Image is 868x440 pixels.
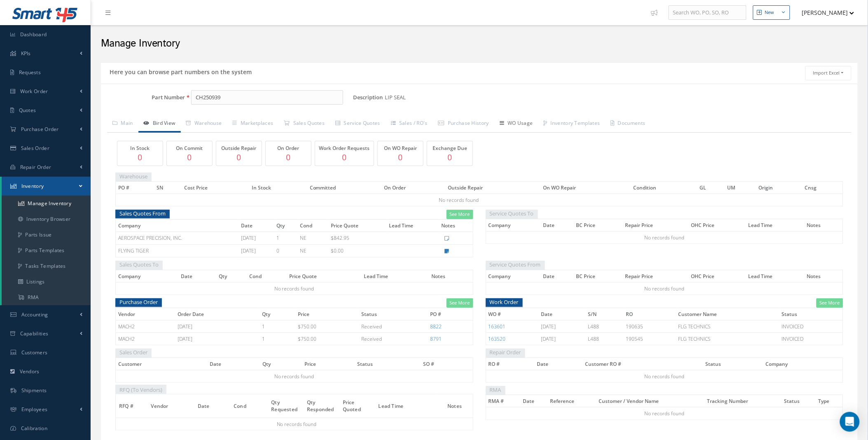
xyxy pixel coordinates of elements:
[307,182,382,194] th: Committed
[154,182,182,194] th: SN
[116,358,207,370] th: Customer
[583,358,703,370] th: Customer RO #
[794,5,854,21] button: [PERSON_NAME]
[2,196,91,211] a: Manage Inventory
[447,298,473,308] a: See More
[486,282,843,295] td: No records found
[119,402,133,410] span: RFQ #
[260,320,295,332] td: 1
[115,297,162,307] span: Purchase Order
[20,164,51,171] span: Repair Order
[227,115,279,133] a: Marketplaces
[115,208,170,219] span: Sales Quotes From
[20,88,48,95] span: Work Order
[539,332,585,345] td: [DATE]
[486,270,541,282] th: Company
[317,145,372,151] h5: Work Order Requests
[382,182,446,194] th: On Order
[486,407,843,420] td: No records found
[175,332,260,345] td: [DATE]
[297,245,328,257] td: NE
[429,270,473,282] th: Notes
[2,258,91,274] a: Tasks Templates
[805,66,852,80] button: Import Excel
[260,358,302,370] th: Qty
[359,308,428,320] th: Status
[753,5,790,20] button: New
[429,151,470,163] p: 0
[21,145,49,152] span: Sales Order
[116,320,175,332] td: MACH2
[623,308,676,320] th: RO
[328,232,386,245] td: $842.95
[302,358,355,370] th: Price
[746,219,805,231] th: Lead Time
[115,347,152,358] span: Sales Order
[247,270,287,282] th: Cond
[840,412,860,432] div: Open Intercom Messenger
[249,182,307,194] th: In Stock
[606,115,651,133] a: Documents
[101,37,858,50] h2: Manage Inventory
[539,320,585,332] td: [DATE]
[386,115,433,133] a: Sales / RO's
[116,182,154,194] th: PO #
[779,332,843,345] td: INVOICED
[781,395,816,407] th: Status
[115,260,163,270] span: Sales Quotes To
[489,335,506,342] a: 163520
[574,270,622,282] th: BC Price
[115,171,152,182] span: Warehouse
[287,270,362,282] th: Price Quote
[689,270,746,282] th: OHC Price
[20,368,40,375] span: Vendors
[386,219,439,232] th: Lead Time
[268,145,309,151] h5: On Order
[343,398,361,413] span: Price Quoted
[19,107,36,114] span: Quotes
[239,245,274,257] td: [DATE]
[817,298,843,308] a: See More
[430,335,442,342] a: 8791
[756,182,802,194] th: Origin
[486,347,525,358] span: Repair Order
[676,320,779,332] td: FLG TECHNICS
[182,182,249,194] th: Cost Price
[429,145,470,151] h5: Exchange Due
[705,395,781,407] th: Tracking Number
[585,320,623,332] td: L488
[317,151,372,163] p: 0
[234,402,246,410] span: Cond
[218,145,260,151] h5: Outside Repair
[746,270,805,282] th: Lead Time
[439,219,473,232] th: Notes
[447,402,462,410] span: Notes
[328,245,386,257] td: $0.00
[297,232,328,245] td: NE
[198,402,210,410] span: Date
[380,151,421,163] p: 0
[430,323,442,330] a: 8822
[489,323,506,330] a: 163601
[2,177,91,196] a: Inventory
[486,370,843,382] td: No records found
[353,94,383,101] label: Description
[116,308,175,320] th: Vendor
[447,210,473,219] a: See More
[494,115,538,133] a: WO Usage
[307,398,334,413] span: Qty Responded
[2,274,91,290] a: Listings
[116,219,239,232] th: Company
[116,245,239,257] td: FLYING TIGER
[218,151,260,163] p: 0
[676,308,779,320] th: Customer Name
[297,219,328,232] th: Cond
[486,297,523,307] span: Work Order
[151,402,168,410] span: Vendor
[260,332,295,345] td: 1
[623,332,676,345] td: 190545
[623,320,676,332] td: 190635
[433,115,494,133] a: Purchase History
[175,320,260,332] td: [DATE]
[486,260,545,270] span: Service Quotes From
